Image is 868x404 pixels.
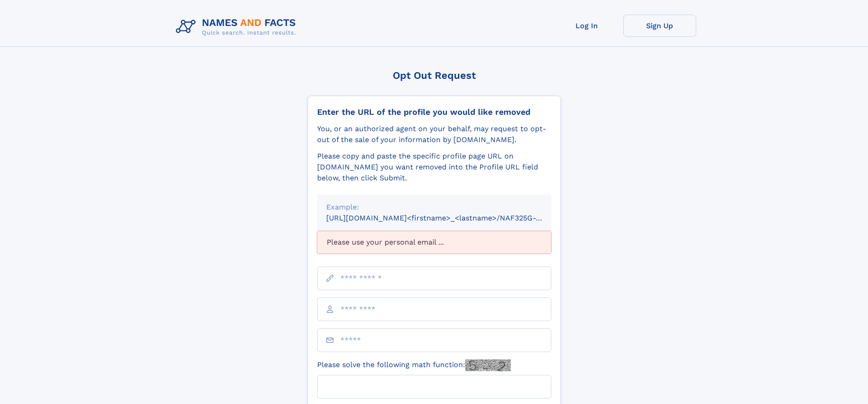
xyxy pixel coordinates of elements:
img: Logo Names and Facts [172,15,303,39]
label: Please solve the following math function: [317,359,511,371]
div: You, or an authorized agent on your behalf, may request to opt-out of the sale of your informatio... [317,123,551,145]
a: Log In [550,15,623,37]
div: Enter the URL of the profile you would like removed [317,107,551,117]
div: Example: [326,202,542,213]
div: Please use your personal email ... [317,231,551,254]
a: Sign Up [623,15,696,37]
small: [URL][DOMAIN_NAME]<firstname>_<lastname>/NAF325G-xxxxxxxx [326,214,569,222]
div: Opt Out Request [308,70,561,81]
div: Please copy and paste the specific profile page URL on [DOMAIN_NAME] you want removed into the Pr... [317,151,551,184]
